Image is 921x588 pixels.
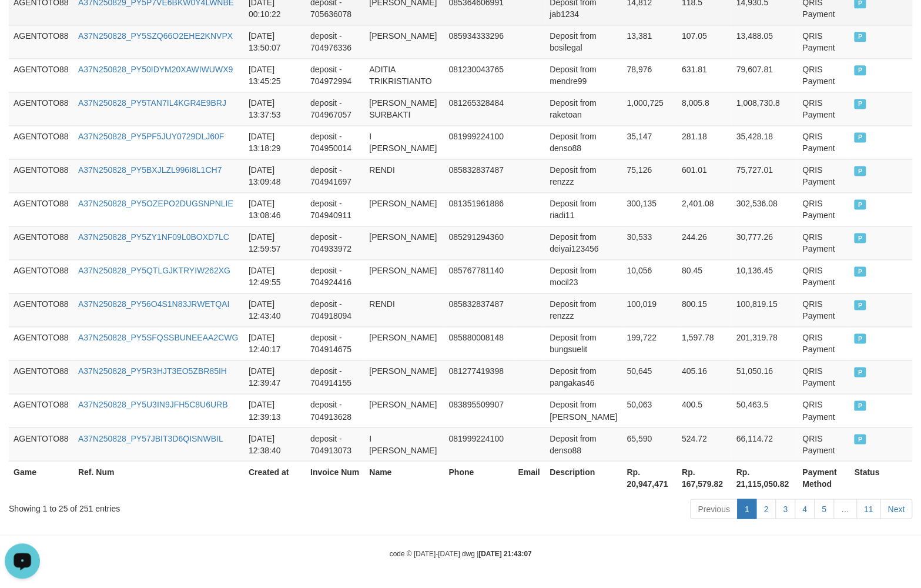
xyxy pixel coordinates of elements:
td: 35,428.18 [731,125,798,159]
th: Payment Method [798,460,849,494]
td: QRIS Payment [798,159,849,192]
a: 4 [795,499,815,519]
td: 10,136.45 [731,259,798,293]
small: code © [DATE]-[DATE] dwg | [390,549,532,557]
td: deposit - 704913628 [306,393,364,427]
a: A37N250828_PY5TAN7IL4KGR4E9BRJ [78,98,226,108]
td: Deposit from deiyai123456 [545,226,622,259]
a: A37N250828_PY5SZQ66O2EHE2KNVPX [78,31,233,41]
a: A37N250828_PY5OZEPO2DUGSNPNLIE [78,199,233,208]
td: 35,147 [622,125,677,159]
td: 302,536.08 [731,192,798,226]
td: AGENTOTO88 [9,326,73,360]
a: 2 [756,499,776,519]
td: 100,819.15 [731,293,798,326]
td: deposit - 704933972 [306,226,364,259]
button: Open LiveChat chat widget [5,5,40,40]
td: [DATE] 13:09:48 [244,159,306,192]
td: 524.72 [677,427,732,460]
td: deposit - 704967057 [306,92,364,125]
td: 085832837487 [444,293,513,326]
td: Deposit from denso88 [545,427,622,460]
td: Deposit from bungsuelit [545,326,622,360]
td: 75,126 [622,159,677,192]
td: Deposit from riadi11 [545,192,622,226]
td: AGENTOTO88 [9,360,73,393]
td: [DATE] 12:40:17 [244,326,306,360]
td: [DATE] 13:45:25 [244,58,306,92]
span: PAID [854,434,866,444]
td: 631.81 [677,58,732,92]
th: Game [9,460,73,494]
td: 10,056 [622,259,677,293]
td: 65,590 [622,427,677,460]
td: QRIS Payment [798,293,849,326]
td: [PERSON_NAME] SURBAKTI [364,92,444,125]
td: AGENTOTO88 [9,259,73,293]
a: A37N250828_PY5QTLGJKTRYIW262XG [78,266,230,275]
td: 800.15 [677,293,732,326]
a: 5 [814,499,834,519]
td: 300,135 [622,192,677,226]
th: Ref. Num [73,460,244,494]
a: Previous [690,499,737,519]
th: Description [545,460,622,494]
td: deposit - 704950014 [306,125,364,159]
th: Status [849,460,912,494]
a: A37N250828_PY5U3IN9JFH5C8U6URB [78,400,227,409]
a: A37N250828_PY5SFQSSBUNEEAA2CWG [78,333,238,342]
td: [PERSON_NAME] [364,326,444,360]
td: 1,008,730.8 [731,92,798,125]
td: Deposit from pangakas46 [545,360,622,393]
a: 3 [775,499,795,519]
td: 400.5 [677,393,732,427]
a: A37N250828_PY5PF5JUY0729DLJ60F [78,132,224,141]
td: 1,000,725 [622,92,677,125]
td: 405.16 [677,360,732,393]
td: Deposit from renzzz [545,293,622,326]
td: QRIS Payment [798,226,849,259]
a: A37N250828_PY5ZY1NF09L0BOXD7LC [78,232,229,242]
div: Showing 1 to 25 of 251 entries [9,497,375,514]
td: 51,050.16 [731,360,798,393]
td: 1,597.78 [677,326,732,360]
td: [DATE] 12:49:55 [244,259,306,293]
td: [PERSON_NAME] [364,259,444,293]
td: Deposit from [PERSON_NAME] [545,393,622,427]
th: Phone [444,460,513,494]
td: I [PERSON_NAME] [364,427,444,460]
span: PAID [854,300,866,310]
td: RENDI [364,159,444,192]
td: 081265328484 [444,92,513,125]
td: deposit - 704918094 [306,293,364,326]
a: A37N250828_PY56O4S1N83JRWETQAI [78,299,229,309]
a: A37N250828_PY57JBIT3D6QISNWBIL [78,433,223,443]
td: [DATE] 13:50:07 [244,25,306,58]
td: deposit - 704924416 [306,259,364,293]
td: [DATE] 13:08:46 [244,192,306,226]
td: 601.01 [677,159,732,192]
td: QRIS Payment [798,125,849,159]
td: 085880008148 [444,326,513,360]
td: 30,777.26 [731,226,798,259]
td: Deposit from mocil23 [545,259,622,293]
td: 081999224100 [444,427,513,460]
span: PAID [854,132,866,142]
span: PAID [854,32,866,42]
span: PAID [854,65,866,75]
td: 107.05 [677,25,732,58]
td: [PERSON_NAME] [364,25,444,58]
th: Rp. 20,947,471 [622,460,677,494]
th: Rp. 167,579.82 [677,460,732,494]
td: QRIS Payment [798,360,849,393]
td: QRIS Payment [798,25,849,58]
td: 50,645 [622,360,677,393]
td: AGENTOTO88 [9,226,73,259]
td: 085767781140 [444,259,513,293]
td: AGENTOTO88 [9,159,73,192]
td: 50,463.5 [731,393,798,427]
span: PAID [854,367,866,377]
td: Deposit from bosilegal [545,25,622,58]
th: Created at [244,460,306,494]
td: deposit - 704940911 [306,192,364,226]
